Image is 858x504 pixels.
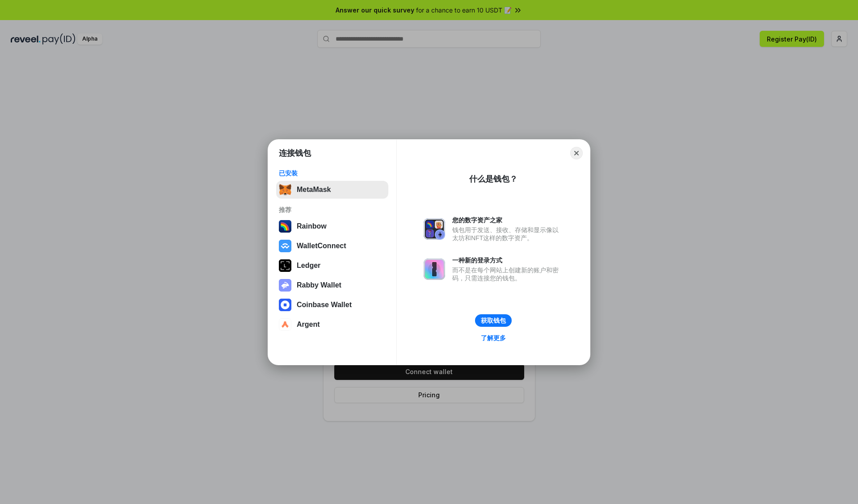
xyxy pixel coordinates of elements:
[297,321,320,329] div: Argent
[279,220,291,233] img: svg+xml,%3Csvg%20width%3D%22120%22%20height%3D%22120%22%20viewBox%3D%220%200%20120%20120%22%20fil...
[424,258,445,280] img: svg+xml,%3Csvg%20xmlns%3D%22http%3A%2F%2Fwww.w3.org%2F2000%2Fsvg%22%20fill%3D%22none%22%20viewBox...
[424,218,445,240] img: svg+xml,%3Csvg%20xmlns%3D%22http%3A%2F%2Fwww.w3.org%2F2000%2Fsvg%22%20fill%3D%22none%22%20viewBox...
[297,186,331,194] div: MetaMask
[279,299,291,311] img: svg+xml,%3Csvg%20width%3D%2228%22%20height%3D%2228%22%20viewBox%3D%220%200%2028%2028%22%20fill%3D...
[297,242,346,250] div: WalletConnect
[279,279,291,292] img: svg+xml,%3Csvg%20xmlns%3D%22http%3A%2F%2Fwww.w3.org%2F2000%2Fsvg%22%20fill%3D%22none%22%20viewBox...
[297,222,327,230] div: Rainbow
[276,276,388,294] button: Rabby Wallet
[297,262,320,270] div: Ledger
[481,334,506,342] div: 了解更多
[276,217,388,235] button: Rainbow
[279,318,291,331] img: svg+xml,%3Csvg%20width%3D%2228%22%20height%3D%2228%22%20viewBox%3D%220%200%2028%2028%22%20fill%3D...
[276,181,388,199] button: MetaMask
[475,332,511,344] a: 了解更多
[279,183,291,196] img: svg+xml,%3Csvg%20fill%3D%22none%22%20height%3D%2233%22%20viewBox%3D%220%200%2035%2033%22%20width%...
[452,216,563,224] div: 您的数字资产之家
[297,301,352,309] div: Coinbase Wallet
[452,266,563,282] div: 而不是在每个网站上创建新的账户和密码，只需连接您的钱包。
[297,281,341,289] div: Rabby Wallet
[481,317,506,325] div: 获取钱包
[279,206,386,214] div: 推荐
[279,240,291,252] img: svg+xml,%3Csvg%20width%3D%2228%22%20height%3D%2228%22%20viewBox%3D%220%200%2028%2028%22%20fill%3D...
[279,169,386,177] div: 已安装
[570,147,583,159] button: Close
[279,259,291,272] img: svg+xml,%3Csvg%20xmlns%3D%22http%3A%2F%2Fwww.w3.org%2F2000%2Fsvg%22%20width%3D%2228%22%20height%3...
[279,148,311,158] h1: 连接钱包
[452,226,563,242] div: 钱包用于发送、接收、存储和显示像以太坊和NFT这样的数字资产。
[452,256,563,264] div: 一种新的登录方式
[475,314,512,327] button: 获取钱包
[276,316,388,333] button: Argent
[276,296,388,314] button: Coinbase Wallet
[276,257,388,275] button: Ledger
[469,174,517,184] div: 什么是钱包？
[276,237,388,255] button: WalletConnect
